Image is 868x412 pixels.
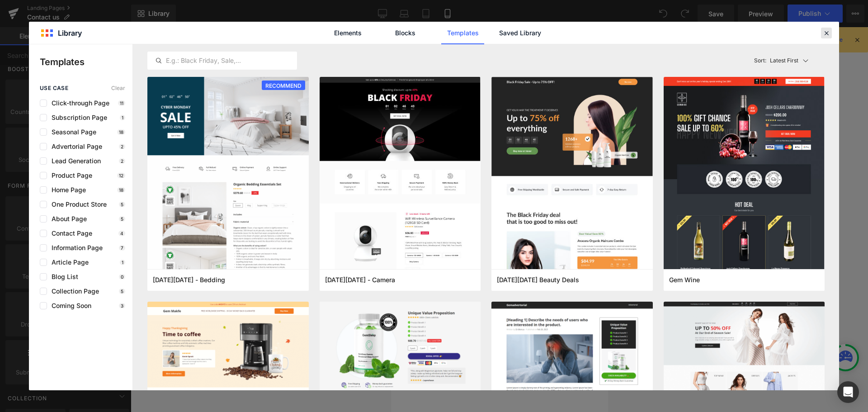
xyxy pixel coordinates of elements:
span: Article Page [47,259,89,266]
a: Templates [441,22,484,44]
p: 2 [119,144,125,149]
p: 5 [119,216,125,222]
a: Saved Library [499,22,542,44]
p: 18 [117,187,125,193]
span: Home Page [47,186,86,194]
span: Sort: [754,57,766,64]
p: 0 [119,274,125,279]
span: Information Page [47,244,103,251]
a: Search [185,36,193,44]
p: 3 [119,303,125,308]
span: Advertorial Page [47,143,102,150]
button: Open navigation [8,37,17,44]
span: Cyber Monday - Bedding [153,276,225,284]
span: Black Friday - Camera [325,276,395,284]
span: About Page [47,215,87,223]
p: 5 [119,289,125,294]
span: Product Page [47,172,92,179]
span: Contact Page [47,230,92,237]
p: 7 [119,245,125,251]
span: Lead Generation [47,157,101,165]
div: Let us guide your Pretti5 Journey [7,348,210,360]
span: One Product Store [47,201,107,208]
span: Seasonal Page [47,128,96,136]
p: 5 [119,202,125,207]
span: Coming Soon [47,302,91,309]
a: Blocks [384,22,427,44]
img: Pretti5 - HK [93,34,124,46]
button: Latest FirstSort:Latest First [750,52,825,70]
p: Latest First [770,57,798,65]
input: E.g.: Black Friday, Sale,... [148,55,297,66]
p: 18 [117,129,125,135]
span: use case [40,85,68,91]
span: Contact Us [65,318,152,341]
p: 12 [117,173,125,178]
span: Click-through Page [47,99,109,107]
div: Open Intercom Messenger [837,381,859,403]
p: Templates [40,55,132,69]
span: Blog List [47,273,78,280]
a: FREE SHIPPING IS AVAILABLE WITHIN [GEOGRAPHIC_DATA]/MACAO ON ORDERS OVER HK$500. [8,6,208,22]
a: Open cart [201,36,209,45]
p: 1 [120,260,125,265]
span: Subscription Page [47,114,107,121]
span: Gem Wine [669,276,700,284]
span: RECOMMEND [262,81,305,91]
p: 1 [120,115,125,120]
p: 2 [119,158,125,164]
span: Collection Page [47,288,99,295]
span: Clear [111,85,125,91]
span: Black Friday Beauty Deals [497,276,579,284]
p: 11 [118,100,125,106]
p: 4 [118,231,125,236]
a: Elements [326,22,369,44]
